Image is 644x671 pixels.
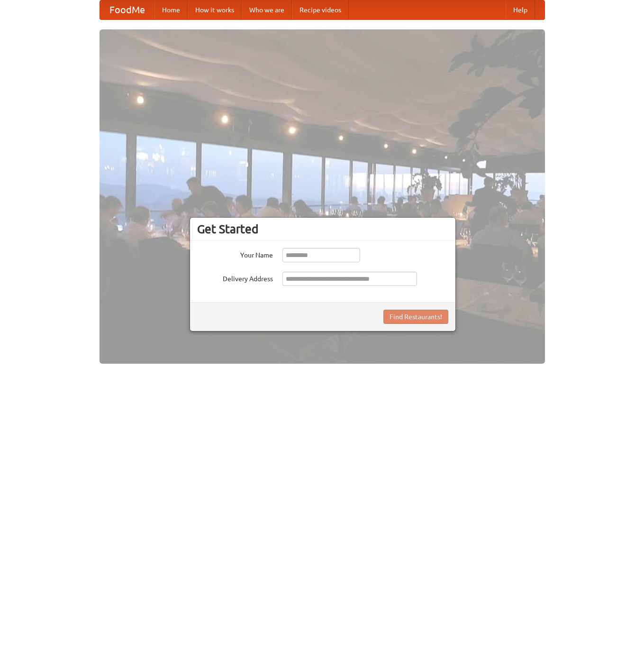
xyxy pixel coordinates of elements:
[188,0,242,19] a: How it works
[197,222,448,236] h3: Get Started
[506,0,535,19] a: Help
[100,0,154,19] a: FoodMe
[154,0,188,19] a: Home
[383,310,448,324] button: Find Restaurants!
[197,272,273,284] label: Delivery Address
[197,248,273,260] label: Your Name
[292,0,349,19] a: Recipe videos
[242,0,292,19] a: Who we are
